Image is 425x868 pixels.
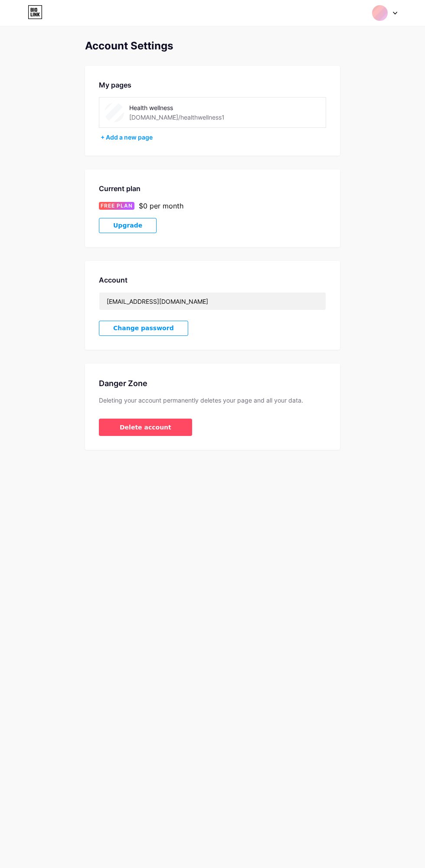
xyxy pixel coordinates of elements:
[99,321,188,336] button: Change password
[99,183,326,194] div: Current plan
[129,103,248,112] div: Health wellness
[101,202,133,210] span: FREE PLAN
[139,201,183,211] div: $0 per month
[113,325,174,332] span: Change password
[99,80,326,90] div: My pages
[99,218,157,233] button: Upgrade
[120,423,171,432] span: Delete account
[113,222,142,229] span: Upgrade
[99,419,192,436] button: Delete account
[129,113,225,122] div: [DOMAIN_NAME]/healthwellness1
[99,275,326,285] div: Account
[99,293,326,310] input: Email
[99,396,326,405] div: Deleting your account permanently deletes your page and all your data.
[101,133,326,142] div: + Add a new page
[85,40,340,52] div: Account Settings
[99,377,326,389] div: Danger Zone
